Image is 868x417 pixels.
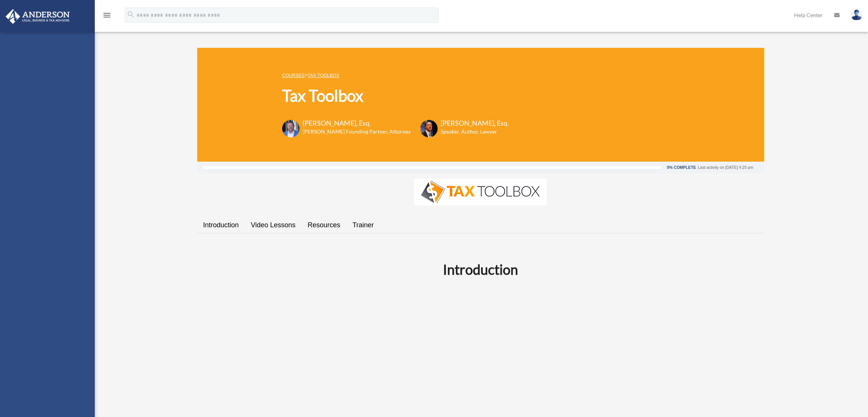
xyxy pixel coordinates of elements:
img: Scott-Estill-Headshot.png [420,120,438,137]
a: menu [102,13,111,20]
i: search [127,10,135,19]
a: Video Lessons [245,214,302,236]
a: Introduction [197,214,245,236]
p: > [282,71,509,80]
div: 0% Complete [667,165,696,170]
h2: Introduction [202,260,760,279]
h1: Tax Toolbox [282,85,509,107]
a: Trainer [346,214,380,236]
img: Anderson Advisors Platinum Portal [3,9,72,24]
h6: Speaker, Author, Lawyer [441,128,499,135]
i: menu [102,11,111,20]
h3: [PERSON_NAME], Esq. [303,118,411,128]
img: Toby-circle-head.png [282,120,300,137]
div: Last activity on [DATE] 4:25 pm [698,165,753,170]
a: Resources [301,214,346,236]
a: COURSES [282,73,305,78]
a: Tax Toolbox [308,73,339,78]
img: User Pic [851,9,862,20]
h3: [PERSON_NAME], Esq. [441,118,509,128]
h6: [PERSON_NAME] Founding Partner, Attorney [303,128,411,135]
